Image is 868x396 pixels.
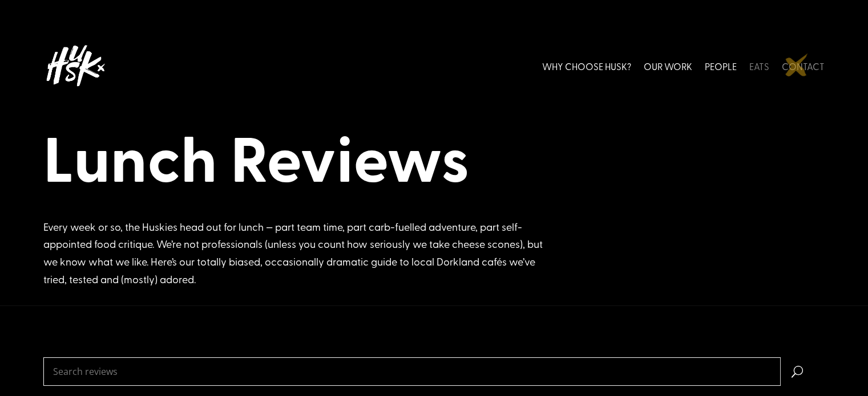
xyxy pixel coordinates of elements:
input: Search reviews [43,357,781,386]
img: Husk logo [43,40,106,91]
a: CONTACT [782,40,825,91]
div: Every week or so, the Huskies head out for lunch — part team time, part carb-fuelled adventure, p... [43,218,557,288]
a: OUR WORK [644,40,692,91]
a: PEOPLE [705,40,737,91]
a: WHY CHOOSE HUSK? [542,40,631,91]
a: EATS [749,40,769,91]
span: U [781,357,825,386]
h1: Lunch Reviews [43,120,825,201]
